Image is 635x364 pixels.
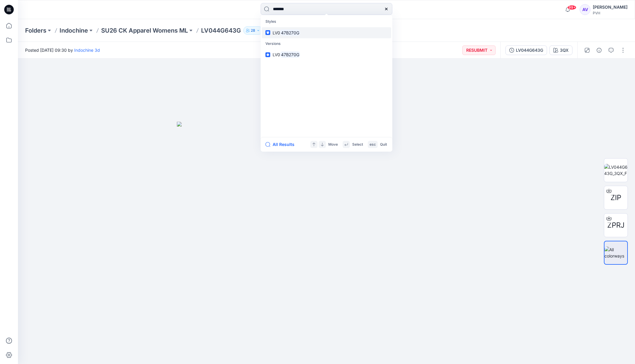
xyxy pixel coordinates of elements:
[380,141,387,148] p: Quit
[25,47,100,53] span: Posted [DATE] 09:30 by
[273,52,280,57] span: LV0
[328,141,338,148] p: Move
[549,45,572,55] button: 3QX
[370,141,376,148] p: esc
[593,11,628,15] div: PVH
[251,27,255,34] p: 28
[262,27,391,38] a: LV047B270G
[567,5,576,10] span: 99+
[25,26,46,35] a: Folders
[280,51,300,58] mark: 47B270G
[243,26,263,35] button: 28
[60,26,88,35] a: Indochine
[610,192,621,203] span: ZIP
[516,47,543,54] div: LV044G643G
[262,16,391,27] p: Styles
[604,164,628,176] img: LV044G643G_3QX_F
[560,47,569,54] div: 3QX
[201,26,241,35] p: LV044G643G
[594,45,604,55] button: Details
[505,45,547,55] button: LV044G643G
[262,49,391,60] a: LV047B270G
[604,246,627,259] img: All colorways
[593,4,628,11] div: [PERSON_NAME]
[273,30,280,35] span: LV0
[280,29,300,36] mark: 47B270G
[352,141,363,148] p: Select
[580,4,590,15] div: AV
[101,26,188,35] a: SU26 CK Apparel Womens ML
[74,48,100,53] a: Indochine 3d
[607,220,625,231] span: ZPRJ
[265,141,298,148] button: All Results
[262,38,391,49] p: Versions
